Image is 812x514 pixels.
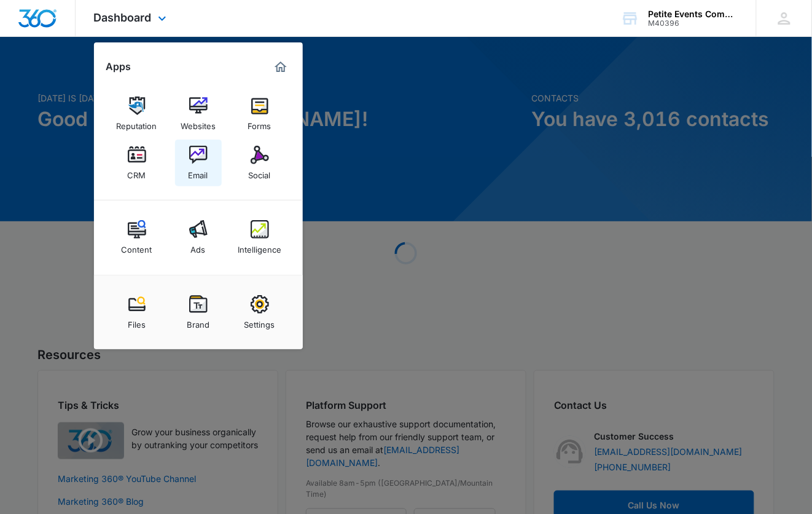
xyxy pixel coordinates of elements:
[122,239,152,255] div: Content
[236,214,283,261] a: Intelligence
[175,90,222,137] a: Websites
[249,164,271,180] div: Social
[106,61,131,73] h2: Apps
[187,314,209,330] div: Brand
[114,90,160,137] a: Reputation
[114,214,160,261] a: Content
[175,289,222,336] a: Brand
[271,57,291,77] a: Marketing 360® Dashboard
[238,239,281,255] div: Intelligence
[94,11,152,24] span: Dashboard
[236,140,283,186] a: Social
[181,115,216,131] div: Websites
[114,289,160,336] a: Files
[128,314,146,330] div: Files
[649,9,738,19] div: account name
[114,140,160,186] a: CRM
[649,19,738,28] div: account id
[236,289,283,336] a: Settings
[175,140,222,186] a: Email
[244,314,275,330] div: Settings
[175,214,222,261] a: Ads
[189,164,208,180] div: Email
[248,115,271,131] div: Forms
[191,239,206,255] div: Ads
[236,90,283,137] a: Forms
[128,164,146,180] div: CRM
[117,115,157,131] div: Reputation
